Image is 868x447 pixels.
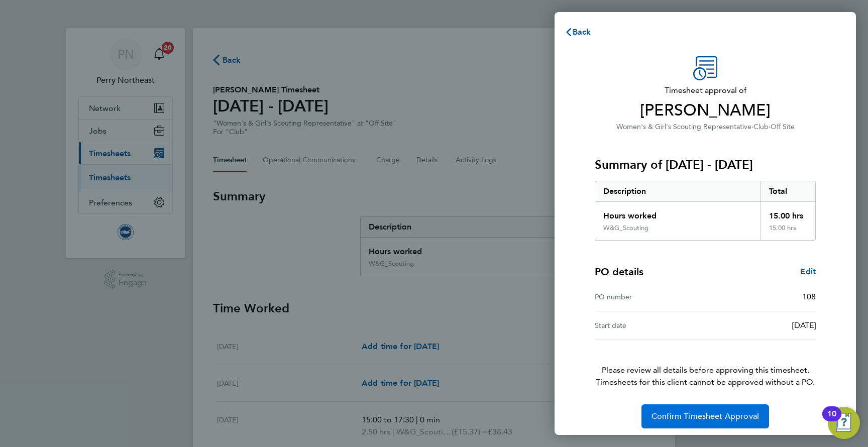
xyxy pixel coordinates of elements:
[595,319,705,331] div: Start date
[761,181,816,201] div: Total
[641,404,769,428] button: Confirm Timesheet Approval
[652,411,759,421] span: Confirm Timesheet Approval
[769,123,771,131] span: ·
[595,265,643,279] h4: PO details
[761,224,816,240] div: 15.00 hrs
[583,376,828,388] span: Timesheets for this client cannot be approved without a PO.
[751,123,753,131] span: ·
[616,123,751,131] span: Women's & Girl's Scouting Representative
[573,27,591,37] span: Back
[761,202,816,224] div: 15.00 hrs
[595,202,761,224] div: Hours worked
[705,319,816,331] div: [DATE]
[771,123,795,131] span: Off Site
[800,267,816,276] span: Edit
[595,181,761,201] div: Description
[595,291,705,303] div: PO number
[555,22,601,42] button: Back
[595,84,816,96] span: Timesheet approval of
[595,157,816,173] h3: Summary of [DATE] - [DATE]
[827,414,836,427] div: 10
[828,407,860,439] button: Open Resource Center, 10 new notifications
[753,123,769,131] span: Club
[595,181,816,241] div: Summary of 01 - 31 Aug 2025
[603,224,648,232] div: W&G_Scouting
[802,292,816,301] span: 108
[583,340,828,388] p: Please review all details before approving this timesheet.
[595,100,816,121] span: [PERSON_NAME]
[800,266,816,278] a: Edit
